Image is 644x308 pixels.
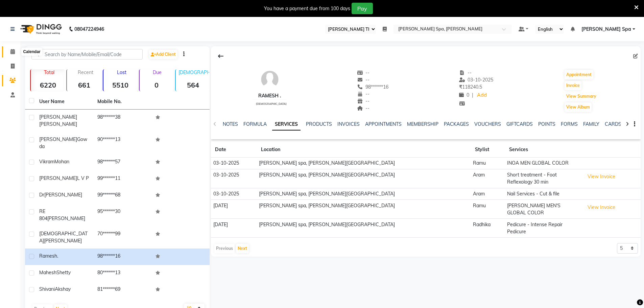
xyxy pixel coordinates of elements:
[39,253,57,259] span: Ramesh
[257,219,471,238] td: [PERSON_NAME] spa, [PERSON_NAME][GEOGRAPHIC_DATA]
[211,142,257,158] th: Date
[505,188,582,200] td: Nail Services - Cut & file
[357,91,370,97] span: --
[505,158,582,169] td: INOA MEN GLOBAL COLOR
[472,92,473,99] span: |
[471,142,505,158] th: Stylist
[178,69,210,75] p: [DEMOGRAPHIC_DATA]
[337,121,360,127] a: INVOICES
[565,81,581,90] button: Invoice
[561,121,578,127] a: FORMS
[505,169,582,188] td: Short treatment - Foot Reflexology 30 min
[565,92,598,101] button: View Summary
[357,77,370,83] span: --
[352,3,373,14] button: Pay
[257,158,471,169] td: [PERSON_NAME] spa, [PERSON_NAME][GEOGRAPHIC_DATA]
[605,121,621,127] a: CARDS
[407,121,438,127] a: MEMBERSHIP
[39,175,77,181] span: [PERSON_NAME]
[57,253,58,259] span: .
[459,77,494,83] span: 03-10-2025
[505,219,582,238] td: Pedicure - Intense Repair Pedicure
[39,208,47,221] span: RE 804
[471,169,505,188] td: Aram
[505,142,582,158] th: Services
[585,171,618,182] button: View Invoice
[176,81,210,89] strong: 564
[39,121,77,127] span: [PERSON_NAME]
[257,169,471,188] td: [PERSON_NAME] spa, [PERSON_NAME][GEOGRAPHIC_DATA]
[272,118,301,131] a: SERVICES
[581,26,631,33] span: [PERSON_NAME] Spa
[44,192,82,198] span: [PERSON_NAME]
[476,91,488,100] a: Add
[31,81,65,89] strong: 6220
[474,121,501,127] a: VOUCHERS
[39,136,77,142] span: [PERSON_NAME]
[39,231,88,244] span: [DEMOGRAPHIC_DATA]
[67,81,101,89] strong: 661
[471,219,505,238] td: Radhika
[444,121,469,127] a: PACKAGES
[103,81,138,89] strong: 5510
[506,121,533,127] a: GIFTCARDS
[357,98,370,104] span: --
[106,69,138,75] p: Lost
[141,69,174,75] p: Due
[77,175,89,181] span: L V P
[211,200,257,219] td: [DATE]
[211,219,257,238] td: [DATE]
[149,50,177,59] a: Add Client
[74,20,104,39] b: 08047224946
[54,159,69,165] span: Mohan
[357,105,370,111] span: --
[260,69,280,90] img: avatar
[214,50,228,63] div: Back to Client
[211,188,257,200] td: 03-10-2025
[31,49,143,60] input: Search by Name/Mobile/Email/Code
[459,84,482,90] span: 118240.5
[306,121,332,127] a: PRODUCTS
[39,114,77,120] span: [PERSON_NAME]
[39,192,44,198] span: Dr
[39,286,55,292] span: Shivani
[365,121,402,127] a: APPOINTMENTS
[55,286,71,292] span: Akshay
[44,238,82,244] span: [PERSON_NAME]
[21,48,42,56] div: Calendar
[585,202,618,213] button: View Invoice
[264,5,350,12] div: You have a payment due from 100 days
[357,70,370,76] span: --
[459,70,472,76] span: --
[256,102,287,105] span: [DEMOGRAPHIC_DATA]
[565,70,593,79] button: Appointment
[39,269,56,276] span: Mahesh
[471,188,505,200] td: Aram
[47,215,85,221] span: [PERSON_NAME]
[39,159,54,165] span: Vikram
[223,121,238,127] a: NOTES
[471,200,505,219] td: Ramu
[93,94,151,110] th: Mobile No.
[257,188,471,200] td: [PERSON_NAME] spa, [PERSON_NAME][GEOGRAPHIC_DATA]
[459,92,469,98] span: 0
[243,121,267,127] a: FORMULA
[211,158,257,169] td: 03-10-2025
[257,200,471,219] td: [PERSON_NAME] spa, [PERSON_NAME][GEOGRAPHIC_DATA]
[257,142,471,158] th: Location
[35,94,93,110] th: User Name
[583,121,599,127] a: FAMILY
[17,20,64,39] img: logo
[56,269,71,276] span: Shetty
[459,84,462,90] span: ₹
[505,200,582,219] td: [PERSON_NAME] MEN'S GLOBAL COLOR
[70,69,101,75] p: Recent
[471,158,505,169] td: Ramu
[565,102,592,112] button: View Album
[253,92,287,99] div: Ramesh .
[236,244,249,253] button: Next
[33,69,65,75] p: Total
[140,81,174,89] strong: 0
[538,121,555,127] a: POINTS
[211,169,257,188] td: 03-10-2025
